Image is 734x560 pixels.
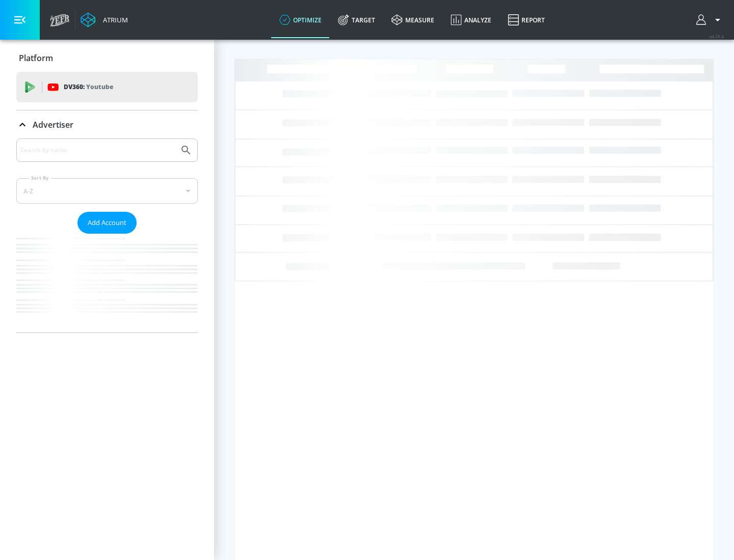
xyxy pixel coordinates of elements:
nav: list of Advertiser [16,234,198,332]
input: Search by name [20,144,175,157]
div: Advertiser [16,138,198,332]
div: Atrium [99,15,128,24]
div: Advertiser [16,110,198,139]
p: Youtube [86,81,113,92]
a: Atrium [81,12,128,27]
p: DV360: [64,81,113,93]
p: Platform [19,52,53,64]
a: Analyze [442,2,500,38]
span: Add Account [88,217,126,229]
a: Target [330,2,383,38]
div: Platform [16,44,198,72]
span: v 4.25.4 [710,34,724,39]
p: Advertiser [33,119,73,130]
a: Report [500,2,553,38]
div: DV360: Youtube [16,72,198,102]
a: optimize [271,2,330,38]
button: Add Account [77,212,137,234]
a: measure [383,2,442,38]
div: A-Z [16,178,198,204]
label: Sort By [29,175,51,181]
